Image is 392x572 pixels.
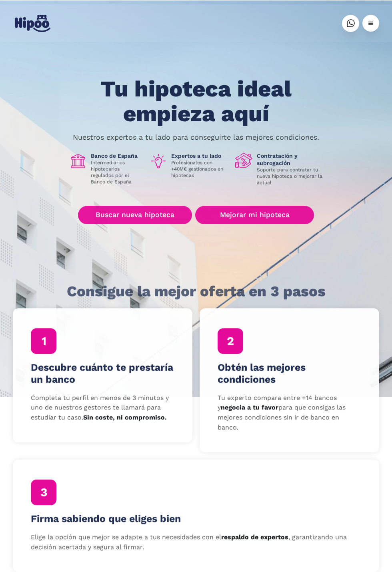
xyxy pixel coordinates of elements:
p: Elige la opción que mejor se adapte a tus necesidades con el , garantizando una decisión acertada... [31,532,361,552]
h1: Contratación y subrogación [257,152,323,167]
p: Tu experto compara entre +14 bancos y para que consigas las mejores condiciones sin ir de banco e... [218,393,361,433]
p: Nuestros expertos a tu lado para conseguirte las mejores condiciones. [73,134,319,140]
strong: respaldo de expertos [221,533,288,541]
a: home [13,12,52,35]
h1: Consigue la mejor oferta en 3 pasos [67,283,326,299]
p: Completa tu perfil en menos de 3 minutos y uno de nuestros gestores te llamará para estudiar tu c... [31,393,174,423]
h4: Descubre cuánto te prestaría un banco [31,361,174,385]
h1: Banco de España [91,152,143,159]
div: menu [362,15,379,32]
p: Intermediarios hipotecarios regulados por el Banco de España [91,159,143,185]
p: Soporte para contratar tu nueva hipoteca o mejorar la actual [257,167,323,186]
p: Profesionales con +40M€ gestionados en hipotecas [171,159,229,179]
strong: negocia a tu favor [221,403,278,411]
strong: Sin coste, ni compromiso. [83,413,167,421]
h4: Obtén las mejores condiciones [218,361,361,385]
h4: Firma sabiendo que eliges bien [31,513,181,525]
a: Mejorar mi hipoteca [195,206,314,224]
h1: Tu hipoteca ideal empieza aquí [67,77,325,126]
a: Buscar nueva hipoteca [78,206,192,224]
h1: Expertos a tu lado [171,152,229,159]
